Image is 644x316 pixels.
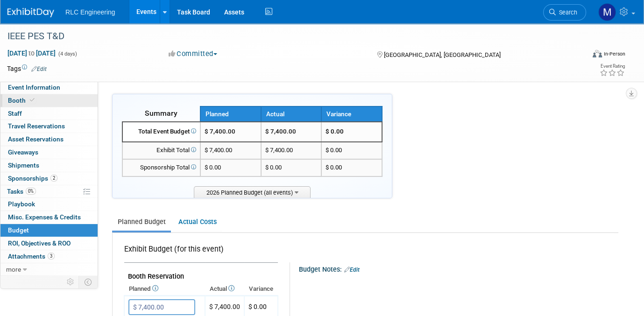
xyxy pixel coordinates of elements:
[244,282,278,295] th: Variance
[603,50,625,57] div: In-Person
[8,213,81,221] span: Misc. Expenses & Credits
[8,200,35,208] span: Playbook
[344,267,360,273] a: Edit
[194,186,311,198] span: 2026 Planned Budget (all events)
[0,120,98,133] a: Travel Reservations
[30,98,35,103] i: Booth reservation complete
[543,4,586,21] a: Search
[205,147,232,154] span: $ 7,400.00
[7,64,47,73] td: Tags
[261,142,322,159] td: $ 7,400.00
[145,109,177,118] span: Summary
[261,106,322,122] th: Actual
[0,224,98,237] a: Budget
[31,66,47,72] a: Edit
[248,303,267,310] span: $ 0.00
[0,198,98,211] a: Playbook
[79,276,98,288] td: Toggle Event Tabs
[7,49,56,57] span: [DATE] [DATE]
[299,262,617,274] div: Budget Notes:
[0,172,98,185] a: Sponsorships2
[26,188,36,195] span: 0%
[600,64,625,69] div: Event Rating
[205,128,235,135] span: $ 7,400.00
[124,282,205,295] th: Planned
[200,106,261,122] th: Planned
[50,175,57,182] span: 2
[7,8,54,17] img: ExhibitDay
[8,253,55,260] span: Attachments
[127,163,196,172] div: Sponsorship Total
[8,162,39,169] span: Shipments
[205,282,244,295] th: Actual
[8,135,64,143] span: Asset Reservations
[0,146,98,159] a: Giveaways
[261,122,322,142] td: $ 7,400.00
[205,164,221,171] span: $ 0.00
[321,106,382,122] th: Variance
[27,49,36,57] span: to
[165,49,221,59] button: Committed
[0,81,98,94] a: Event Information
[63,276,79,288] td: Personalize Event Tab Strip
[8,84,60,91] span: Event Information
[556,9,577,16] span: Search
[326,164,342,171] span: $ 0.00
[0,211,98,224] a: Misc. Expenses & Credits
[8,110,22,117] span: Staff
[0,263,98,276] a: more
[326,147,342,154] span: $ 0.00
[593,50,602,57] img: Format-Inperson.png
[0,237,98,250] a: ROI, Objectives & ROO
[0,133,98,146] a: Asset Reservations
[173,213,222,231] a: Actual Costs
[112,213,171,231] a: Planned Budget
[8,122,65,130] span: Travel Reservations
[0,185,98,198] a: Tasks0%
[384,51,501,58] span: [GEOGRAPHIC_DATA], [GEOGRAPHIC_DATA]
[8,148,38,156] span: Giveaways
[598,3,616,21] img: Michelle Daniels
[65,8,115,16] span: RLC Engineering
[261,159,322,176] td: $ 0.00
[4,28,573,45] div: IEEE PES T&D
[57,51,77,57] span: (4 days)
[8,175,57,182] span: Sponsorships
[124,263,278,283] td: Booth Reservation
[0,159,98,172] a: Shipments
[8,239,71,247] span: ROI, Objectives & ROO
[127,127,196,136] div: Total Event Budget
[124,244,274,260] div: Exhibit Budget (for this event)
[0,107,98,120] a: Staff
[0,250,98,263] a: Attachments3
[0,94,98,107] a: Booth
[326,128,344,135] span: $ 0.00
[7,188,36,195] span: Tasks
[127,146,196,155] div: Exhibit Total
[209,303,240,310] span: $ 7,400.00
[8,226,29,234] span: Budget
[8,97,36,104] span: Booth
[6,266,21,273] span: more
[48,253,55,260] span: 3
[534,49,625,63] div: Event Format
